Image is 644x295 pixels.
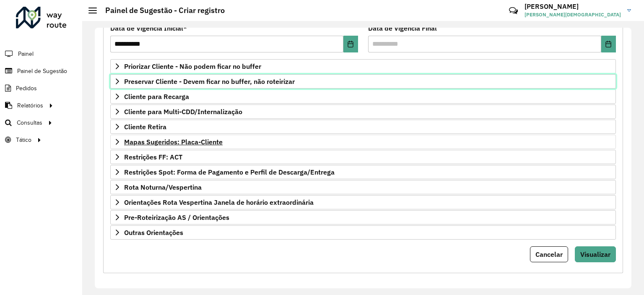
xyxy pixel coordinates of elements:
[124,138,223,145] span: Mapas Sugeridos: Placa-Cliente
[110,59,616,73] a: Priorizar Cliente - Não podem ficar no buffer
[110,23,187,33] label: Data de Vigência Inicial
[580,250,610,258] span: Visualizar
[124,93,189,100] span: Cliente para Recarga
[124,184,202,191] span: Rota Noturna/Vespertina
[525,11,621,18] span: [PERSON_NAME][DEMOGRAPHIC_DATA]
[110,180,616,194] a: Rota Noturna/Vespertina
[16,136,31,144] span: Tático
[18,50,34,58] span: Painel
[110,165,616,179] a: Restrições Spot: Forma de Pagamento e Perfil de Descarga/Entrega
[343,36,358,52] button: Choose Date
[110,210,616,225] a: Pre-Roteirização AS / Orientações
[17,67,67,76] span: Painel de Sugestão
[368,23,437,33] label: Data de Vigência Final
[110,74,616,89] a: Preservar Cliente - Devem ficar no buffer, não roteirizar
[124,78,295,85] span: Preservar Cliente - Devem ficar no buffer, não roteirizar
[575,246,616,262] button: Visualizar
[110,89,616,104] a: Cliente para Recarga
[97,6,225,15] h2: Painel de Sugestão - Criar registro
[535,250,563,258] span: Cancelar
[110,120,616,134] a: Cliente Retira
[525,3,621,10] h3: [PERSON_NAME]
[124,154,182,160] span: Restrições FF: ACT
[110,104,616,119] a: Cliente para Multi-CDD/Internalização
[110,150,616,164] a: Restrições FF: ACT
[124,63,261,70] span: Priorizar Cliente - Não podem ficar no buffer
[601,36,616,52] button: Choose Date
[110,225,616,240] a: Outras Orientações
[124,108,242,115] span: Cliente para Multi-CDD/Internalização
[17,101,43,110] span: Relatórios
[110,195,616,209] a: Orientações Rota Vespertina Janela de horário extraordinária
[124,229,183,236] span: Outras Orientações
[124,199,314,206] span: Orientações Rota Vespertina Janela de horário extraordinária
[530,246,568,262] button: Cancelar
[110,135,616,149] a: Mapas Sugeridos: Placa-Cliente
[124,123,166,130] span: Cliente Retira
[504,2,522,20] a: Contato Rápido
[16,84,37,93] span: Pedidos
[124,214,229,221] span: Pre-Roteirização AS / Orientações
[17,118,42,127] span: Consultas
[124,169,335,175] span: Restrições Spot: Forma de Pagamento e Perfil de Descarga/Entrega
